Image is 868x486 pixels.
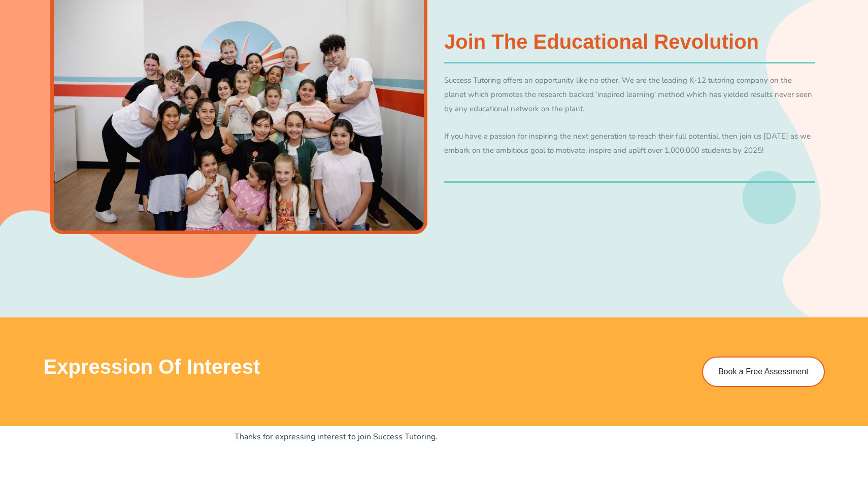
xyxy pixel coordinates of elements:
iframe: Chat Widget [694,371,868,486]
a: Book a Free Assessment [702,357,825,387]
p: Success Tutoring offers an opportunity like no other. We are the leading K-12 tutoring company on... [444,74,815,116]
iframe: Form 0 [235,431,634,442]
span: Book a Free Assessment [718,368,809,376]
h3: Join the Educational Revolution [444,31,815,52]
h3: Expression of Interest [44,357,660,377]
p: If you have a passion for inspiring the next generation to reach their full potential, then join ... [444,129,815,158]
